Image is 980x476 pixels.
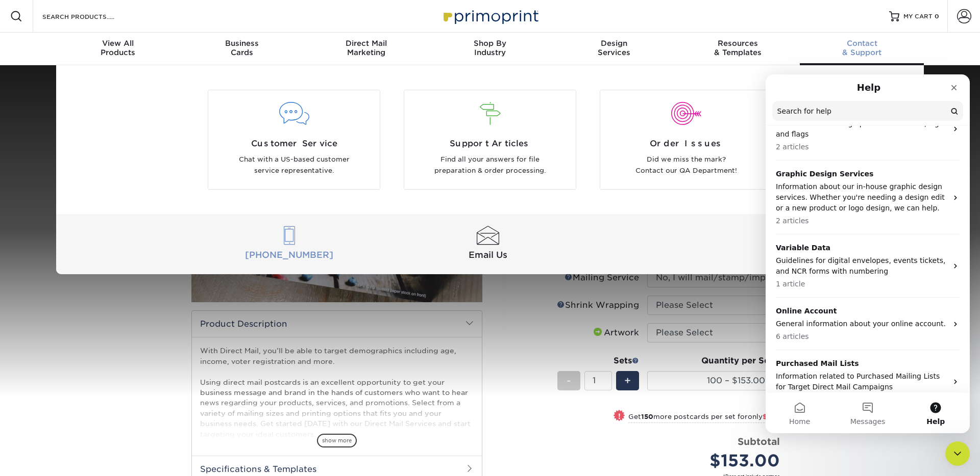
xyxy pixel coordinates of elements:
[216,138,372,150] span: Customer Service
[428,39,552,48] span: Shop By
[945,441,970,466] iframe: Intercom live chat
[390,226,585,262] a: Email Us
[628,413,780,423] small: Get more postcards per set for
[655,448,780,473] div: $153.00
[800,33,924,65] a: Contact& Support
[180,39,304,57] div: Cards
[304,39,428,57] div: Marketing
[412,154,568,177] p: Find all your answers for file preparation & order processing.
[41,10,141,22] input: SEARCH PRODUCTS.....
[641,413,653,420] strong: 150
[192,249,386,261] span: [PHONE_NUMBER]
[766,74,970,433] iframe: Intercom live chat
[400,90,580,190] a: Support Articles Find all your answers for file preparation & order processing.
[738,436,780,447] strong: Subtotal
[676,39,800,48] span: Resources
[903,12,933,21] span: MY CART
[618,411,621,421] span: !
[748,413,780,420] span: only
[428,39,552,57] div: Industry
[608,138,764,150] span: Order Issues
[56,39,180,57] div: Products
[552,39,676,48] span: Design
[304,39,428,48] span: Direct Mail
[216,154,372,177] p: Chat with a US-based customer service representative.
[935,13,939,20] span: 0
[204,90,384,190] a: Customer Service Chat with a US-based customer service representative.
[439,5,541,27] img: Primoprint
[763,413,780,420] span: $104
[800,39,924,48] span: Contact
[596,90,776,190] a: Order Issues Did we miss the mark? Contact our QA Department!
[552,39,676,57] div: Services
[56,33,180,65] a: View AllProducts
[412,138,568,150] span: Support Articles
[800,39,924,57] div: & Support
[304,33,428,65] a: Direct MailMarketing
[390,249,585,261] span: Email Us
[676,39,800,57] div: & Templates
[317,434,357,447] span: show more
[552,33,676,65] a: DesignServices
[608,154,764,177] p: Did we miss the mark? Contact our QA Department!
[192,226,386,262] a: [PHONE_NUMBER]
[676,33,800,65] a: Resources& Templates
[180,33,304,65] a: BusinessCards
[428,33,552,65] a: Shop ByIndustry
[180,39,304,48] span: Business
[56,39,180,48] span: View All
